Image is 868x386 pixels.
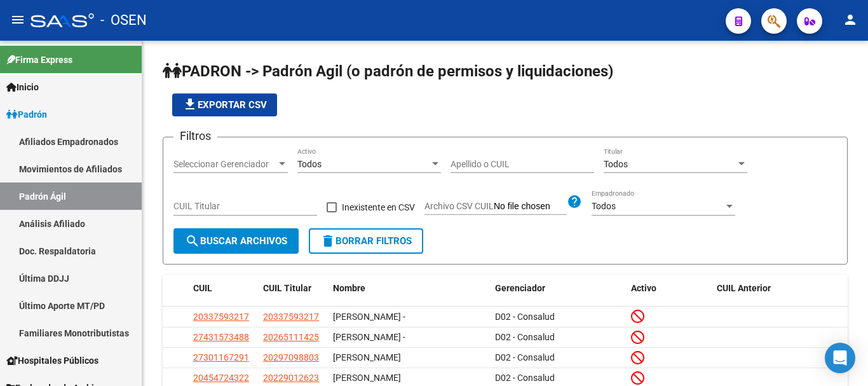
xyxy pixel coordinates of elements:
[333,283,365,293] span: Nombre
[263,373,319,383] span: 20229012623
[173,228,299,254] button: Buscar Archivos
[100,6,147,34] span: - OSEN
[163,62,613,80] span: PADRON -> Padrón Agil (o padrón de permisos y liquidaciones)
[567,194,582,209] mat-icon: help
[185,233,200,249] mat-icon: search
[712,275,848,302] datatable-header-cell: CUIL Anterior
[717,283,771,293] span: CUIL Anterior
[333,373,401,383] span: [PERSON_NAME]
[495,283,545,293] span: Gerenciador
[342,200,415,215] span: Inexistente en CSV
[6,80,39,94] span: Inicio
[825,343,855,373] div: Open Intercom Messenger
[843,12,858,27] mat-icon: person
[185,235,287,247] span: Buscar Archivos
[193,352,249,362] span: 27301167291
[604,159,628,169] span: Todos
[490,275,627,302] datatable-header-cell: Gerenciador
[172,93,277,116] button: Exportar CSV
[258,275,328,302] datatable-header-cell: CUIL Titular
[263,332,319,342] span: 20265111425
[10,12,25,27] mat-icon: menu
[6,53,72,67] span: Firma Express
[333,352,401,362] span: [PERSON_NAME]
[333,312,405,322] span: [PERSON_NAME] -
[263,352,319,362] span: 20297098803
[592,201,616,211] span: Todos
[495,312,555,322] span: D02 - Consalud
[182,97,198,112] mat-icon: file_download
[193,312,249,322] span: 20337593217
[173,127,217,145] h3: Filtros
[494,201,567,212] input: Archivo CSV CUIL
[333,332,405,342] span: [PERSON_NAME] -
[6,354,98,368] span: Hospitales Públicos
[495,373,555,383] span: D02 - Consalud
[495,352,555,362] span: D02 - Consalud
[193,332,249,342] span: 27431573488
[297,159,322,169] span: Todos
[309,228,423,254] button: Borrar Filtros
[182,99,267,111] span: Exportar CSV
[6,107,47,121] span: Padrón
[495,332,555,342] span: D02 - Consalud
[626,275,712,302] datatable-header-cell: Activo
[173,159,276,170] span: Seleccionar Gerenciador
[193,373,249,383] span: 20454724322
[320,233,336,249] mat-icon: delete
[320,235,412,247] span: Borrar Filtros
[263,312,319,322] span: 20337593217
[188,275,258,302] datatable-header-cell: CUIL
[631,283,656,293] span: Activo
[263,283,311,293] span: CUIL Titular
[193,283,212,293] span: CUIL
[424,201,494,211] span: Archivo CSV CUIL
[328,275,490,302] datatable-header-cell: Nombre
